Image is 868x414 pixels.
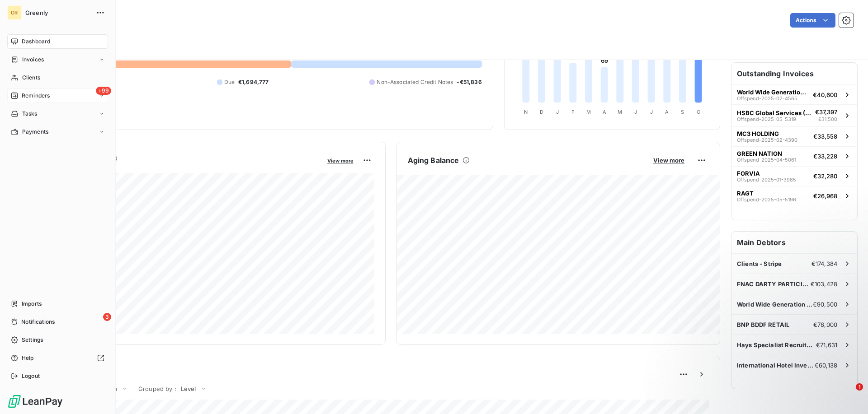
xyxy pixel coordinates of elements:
span: FNAC DARTY PARTICIPATIONS ET SERVICES [737,280,811,288]
span: Settings [22,336,43,344]
h6: Outstanding Invoices [731,63,857,84]
span: 3 [103,313,111,321]
tspan: J [650,109,652,115]
span: Offspend-2025-02-4390 [737,137,797,143]
tspan: M [586,109,591,115]
span: £31,500 [818,116,837,123]
span: €103,428 [811,280,837,288]
span: 1 [856,383,863,391]
span: Notifications [21,318,55,326]
tspan: N [524,109,528,115]
span: Logout [22,372,40,380]
span: View more [653,157,684,164]
span: Level [181,385,196,392]
span: Offspend-2025-01-3985 [737,177,796,182]
span: Non-Associated Credit Notes [377,78,453,86]
span: Offspend-2025-04-5061 [737,157,796,163]
iframe: Intercom notifications message [687,326,868,390]
span: Payments [22,128,48,136]
button: HSBC Global Services (UK) LimitedOffspend-2025-05-5319€37,397£31,500 [731,104,857,126]
span: FORVIA [737,170,760,177]
span: Greenly [25,9,90,16]
span: €33,228 [813,153,837,160]
span: -€51,836 [457,78,481,86]
span: GREEN NATION [737,150,782,157]
span: View more [327,158,354,164]
span: MC3 HOLDING [737,130,779,137]
span: €174,384 [811,260,837,267]
button: World Wide Generation LTDOffspend-2025-02-4565€40,600 [731,84,857,104]
button: FORVIAOffspend-2025-01-3985€32,280 [731,166,857,186]
div: GR [7,5,22,20]
tspan: M [618,109,622,115]
span: Offspend-2025-05-5319 [737,116,796,122]
button: View more [325,156,356,164]
tspan: J [556,109,558,115]
span: RAGT [737,190,754,197]
span: Monthly Revenue [51,164,321,173]
span: €78,000 [813,321,837,328]
tspan: J [634,109,637,115]
span: Offspend-2025-02-4565 [737,96,797,101]
span: Help [22,354,34,362]
tspan: F [571,109,574,115]
span: World Wide Generation LTD [737,88,809,96]
tspan: D [540,109,543,115]
span: €32,280 [813,172,837,180]
button: MC3 HOLDINGOffspend-2025-02-4390€33,558 [731,126,857,146]
h6: Aging Balance [408,155,459,166]
button: GREEN NATIONOffspend-2025-04-5061€33,228 [731,146,857,166]
h6: Main Debtors [731,232,857,253]
tspan: A [665,109,669,115]
span: Due [224,78,235,86]
span: +99 [96,87,111,95]
span: Imports [22,300,42,308]
tspan: A [602,109,606,115]
span: €90,500 [813,301,837,308]
a: Help [7,351,108,365]
span: Grouped by : [138,385,176,392]
span: HSBC Global Services (UK) Limited [737,109,811,116]
span: €26,968 [813,192,837,200]
tspan: O [696,109,700,115]
button: Actions [790,13,835,28]
span: Clients [22,74,40,82]
tspan: S [681,109,684,115]
span: Tasks [22,110,38,118]
span: €33,558 [813,133,837,140]
span: Dashboard [22,37,50,46]
span: €1,694,777 [238,78,269,86]
span: Clients - Stripe [737,260,782,267]
span: World Wide Generation LTD [737,301,813,308]
span: €40,600 [813,91,837,98]
span: BNP BDDF RETAIL [737,321,789,328]
span: Reminders [22,92,50,100]
span: €37,397 [815,108,837,116]
button: View more [651,156,687,164]
button: RAGTOffspend-2025-05-5196€26,968 [731,186,857,206]
iframe: Intercom live chat [837,383,859,405]
span: Offspend-2025-05-5196 [737,197,796,202]
span: Invoices [22,56,44,64]
img: Logo LeanPay [7,394,63,409]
